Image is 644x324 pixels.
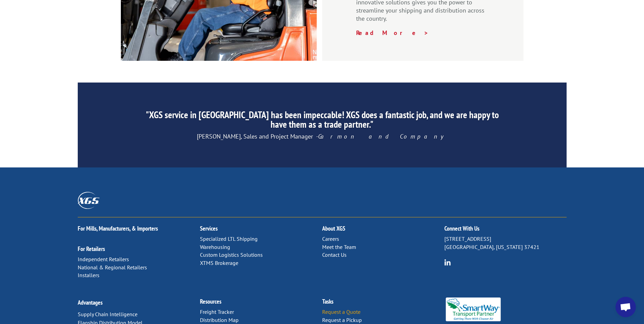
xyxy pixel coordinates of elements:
a: Warehousing [200,244,230,250]
a: For Mills, Manufacturers, & Importers [78,224,158,232]
h2: "XGS service in [GEOGRAPHIC_DATA] has been impeccable! XGS does a fantastic job, and we are happy... [141,110,502,132]
a: Careers [322,235,339,242]
a: Resources [200,298,221,305]
a: Installers [78,272,99,278]
a: XTMS Brokerage [200,259,238,266]
a: Open chat [615,297,636,317]
h2: Tasks [322,299,444,308]
a: Distribution Map [200,317,239,323]
a: Read More > [356,29,429,37]
a: Freight Tracker [200,308,234,315]
h2: Connect With Us [444,226,567,235]
em: Garmon and Company [318,132,447,140]
a: Request a Pickup [322,317,362,323]
a: National & Regional Retailers [78,264,147,271]
p: [STREET_ADDRESS] [GEOGRAPHIC_DATA], [US_STATE] 37421 [444,235,567,251]
img: Smartway_Logo [444,298,502,321]
a: Contact Us [322,251,347,258]
a: Services [200,224,218,232]
a: Independent Retailers [78,256,129,263]
img: group-6 [444,259,451,266]
span: [PERSON_NAME], Sales and Project Manager - [197,132,447,140]
a: Specialized LTL Shipping [200,235,258,242]
a: Supply Chain Intelligence [78,311,137,318]
a: About XGS [322,224,345,232]
a: Custom Logistics Solutions [200,251,263,258]
a: Advantages [78,299,103,306]
a: Meet the Team [322,244,356,250]
a: For Retailers [78,245,105,253]
a: Request a Quote [322,308,361,315]
img: XGS_Logos_ALL_2024_All_White [78,192,99,209]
